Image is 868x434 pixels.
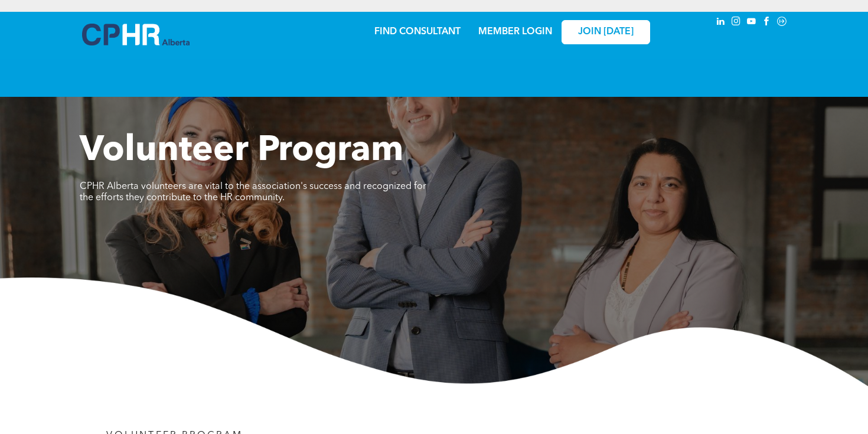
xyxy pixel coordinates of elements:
[80,182,426,203] span: CPHR Alberta volunteers are vital to the association's success and recognized for the efforts the...
[374,27,461,37] a: FIND CONSULTANT
[578,27,634,38] span: JOIN [DATE]
[775,15,788,31] a: Social network
[745,15,758,31] a: youtube
[760,15,773,31] a: facebook
[562,20,650,44] a: JOIN [DATE]
[82,24,190,45] img: A blue and white logo for cp alberta
[714,15,727,31] a: linkedin
[80,133,403,169] span: Volunteer Program
[478,27,552,37] a: MEMBER LOGIN
[729,15,742,31] a: instagram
